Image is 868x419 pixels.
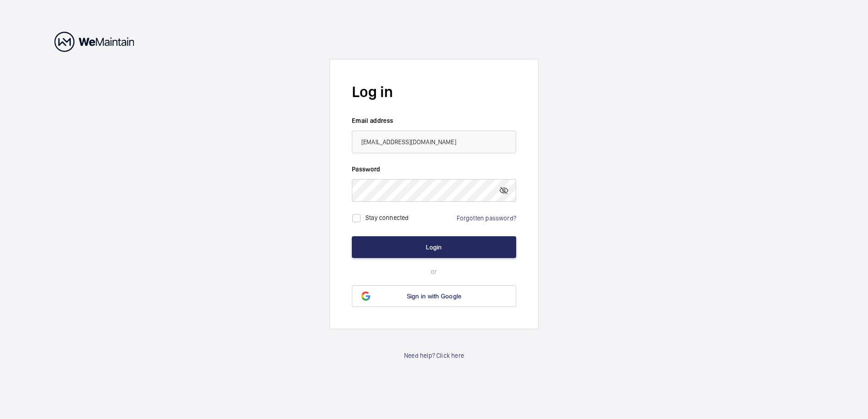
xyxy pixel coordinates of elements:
[352,81,516,102] h2: Log in
[404,351,464,360] a: Need help? Click here
[352,131,516,153] input: Your email address
[407,292,462,300] span: Sign in with Google
[352,236,516,258] button: Login
[457,214,516,222] a: Forgotten password?
[352,267,516,276] p: or
[352,165,516,174] label: Password
[352,116,516,125] label: Email address
[365,214,409,221] label: Stay connected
